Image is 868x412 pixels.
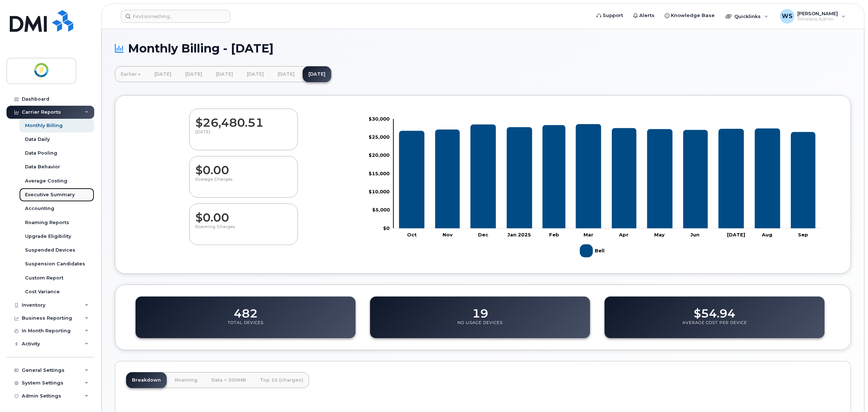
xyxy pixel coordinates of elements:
tspan: Nov [442,232,452,237]
tspan: Mar [583,232,593,237]
a: Earlier [115,66,146,82]
a: Data > 500MB [205,372,252,388]
a: [DATE] [303,66,331,82]
a: [DATE] [210,66,239,82]
tspan: Feb [549,232,559,237]
tspan: $0 [383,225,390,231]
tspan: Jan 2025 [507,232,531,237]
tspan: $10,000 [369,189,390,194]
tspan: $25,000 [369,134,390,140]
tspan: Dec [478,232,489,237]
dd: 482 [234,300,258,320]
dd: $26,480.51 [195,109,292,129]
g: Bell [580,241,606,260]
tspan: Sep [798,232,809,237]
tspan: [DATE] [727,232,746,237]
tspan: $20,000 [369,152,390,158]
g: Chart [369,116,821,260]
g: Bell [399,124,815,228]
tspan: $15,000 [369,171,390,176]
tspan: Jun [691,232,700,237]
g: Legend [580,241,606,260]
dd: 19 [472,300,488,320]
dd: $0.00 [195,204,292,224]
p: [DATE] [195,129,292,142]
p: No Usage Devices [457,320,503,333]
a: Breakdown [126,372,167,388]
a: Roaming [169,372,203,388]
a: Top 10 (charges) [254,372,309,388]
p: Total Devices [228,320,263,333]
p: Average Cost Per Device [682,320,747,333]
tspan: Apr [619,232,629,237]
p: Roaming Charges [195,224,292,237]
p: Overage Charges [195,177,292,190]
dd: $0.00 [195,156,292,177]
dd: $54.94 [694,300,735,320]
tspan: $30,000 [369,116,390,122]
a: [DATE] [241,66,270,82]
a: [DATE] [149,66,177,82]
h1: Monthly Billing - [DATE] [115,42,851,55]
tspan: Aug [762,232,773,237]
tspan: $5,000 [372,207,390,213]
a: [DATE] [179,66,208,82]
a: [DATE] [272,66,300,82]
tspan: Oct [407,232,417,237]
tspan: May [655,232,665,237]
